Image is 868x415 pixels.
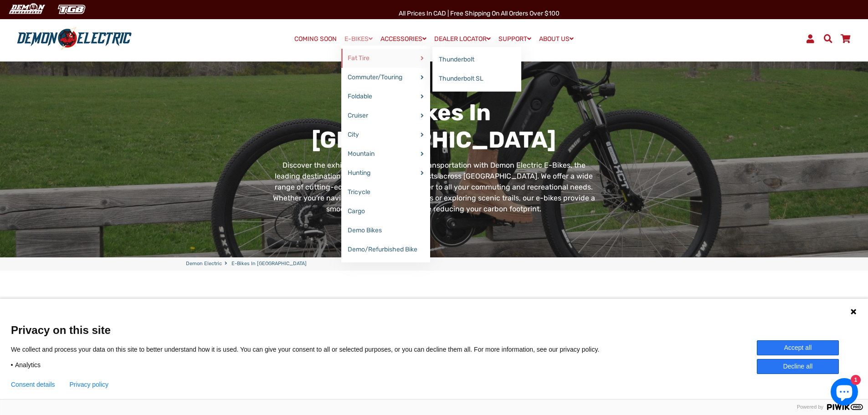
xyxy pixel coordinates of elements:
a: Hunting [341,164,430,183]
a: Thunderbolt [432,50,521,69]
a: Privacy policy [70,381,109,388]
img: Demon Electric logo [14,27,135,51]
span: All Prices in CAD | Free shipping on all orders over $100 [399,10,560,17]
a: Demon Electric [186,260,222,268]
img: Thunderbolt SL Fat Tire eBike - Demon Electric [441,298,555,412]
a: ABOUT US [536,32,577,46]
a: Cargo [341,202,430,221]
a: Fat Tire [341,49,430,68]
a: COMING SOON [291,33,340,46]
img: Trinity Foldable E-Trike [313,298,427,412]
a: Commuter/Touring [341,68,430,87]
inbox-online-store-chat: Shopify online store chat [828,378,861,408]
a: Mountain [341,144,430,164]
img: Demon Electric [5,2,48,17]
span: Analytics [15,361,41,369]
a: Cruiser [341,106,430,125]
a: DEALER LOCATOR [431,32,494,46]
button: Decline all [757,359,839,374]
button: Consent details [11,381,55,388]
a: Tricycle [341,183,430,202]
p: We collect and process your data on this site to better understand how it is used. You can give y... [11,345,613,354]
a: SUPPORT [495,32,534,46]
a: City [341,125,430,144]
span: Privacy on this site [11,323,857,337]
a: Demo Bikes [341,221,430,240]
span: E-Bikes in [GEOGRAPHIC_DATA] [231,260,307,268]
h1: E-Bikes in [GEOGRAPHIC_DATA] [271,99,597,154]
a: Demo/Refurbished Bike [341,240,430,259]
span: Discover the exhilaration of eco-friendly transportation with Demon Electric E-Bikes, the leading... [273,161,595,213]
img: Thunderbolt Fat Tire eBike - Demon Electric [569,298,683,412]
a: Foldable [341,87,430,106]
a: E-BIKES [341,32,376,46]
img: TGB Canada [53,2,90,17]
a: ACCESSORIES [377,32,430,46]
img: Ecocarrier Cargo E-Bike [186,298,300,412]
a: Thunderbolt SL [432,69,521,88]
button: Accept all [757,340,839,355]
span: Powered by [793,404,827,410]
